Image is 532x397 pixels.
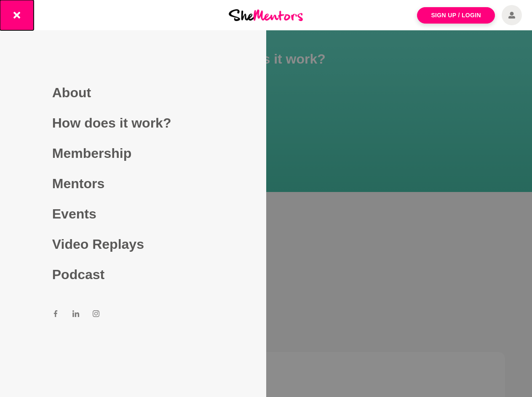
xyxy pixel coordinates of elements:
a: Facebook [52,310,59,320]
img: She Mentors Logo [229,9,303,21]
a: About [52,77,214,108]
a: Events [52,199,214,229]
a: Mentors [52,168,214,199]
a: Sign Up / Login [417,7,495,24]
a: Membership [52,138,214,168]
a: Video Replays [52,229,214,259]
a: Instagram [93,310,99,320]
a: Podcast [52,259,214,290]
a: How does it work? [52,108,214,138]
a: LinkedIn [72,310,79,320]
